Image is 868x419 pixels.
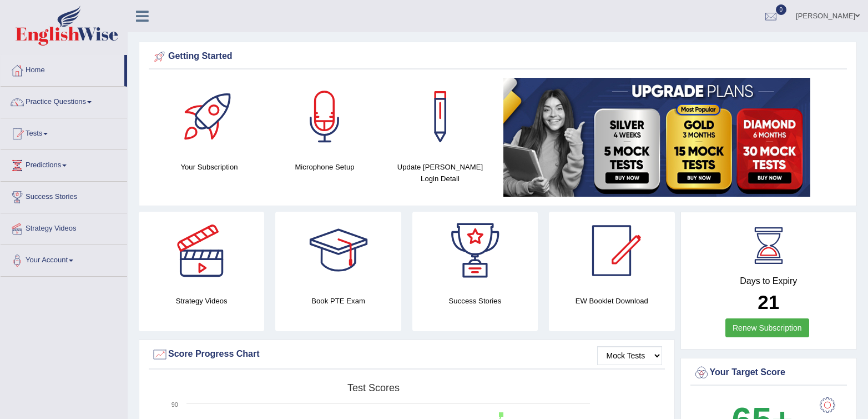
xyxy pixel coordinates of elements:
h4: Update [PERSON_NAME] Login Detail [388,161,492,184]
h4: Days to Expiry [693,276,845,286]
div: Your Target Score [693,365,845,381]
h4: EW Booklet Download [549,295,674,307]
img: small5.jpg [503,78,810,197]
a: Strategy Videos [1,213,127,241]
a: Practice Questions [1,87,127,114]
b: 21 [758,291,779,313]
span: 0 [776,4,787,15]
h4: Your Subscription [157,161,261,173]
a: Tests [1,118,127,146]
a: Success Stories [1,182,127,209]
h4: Success Stories [412,295,538,307]
div: Score Progress Chart [152,346,662,363]
h4: Book PTE Exam [275,295,401,307]
a: Renew Subscription [725,318,809,337]
a: Your Account [1,245,127,273]
tspan: Test scores [347,382,400,393]
a: Predictions [1,150,127,178]
h4: Strategy Videos [139,295,264,307]
h4: Microphone Setup [272,161,377,173]
div: Getting Started [152,48,844,65]
text: 90 [171,401,178,408]
a: Home [1,55,124,83]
